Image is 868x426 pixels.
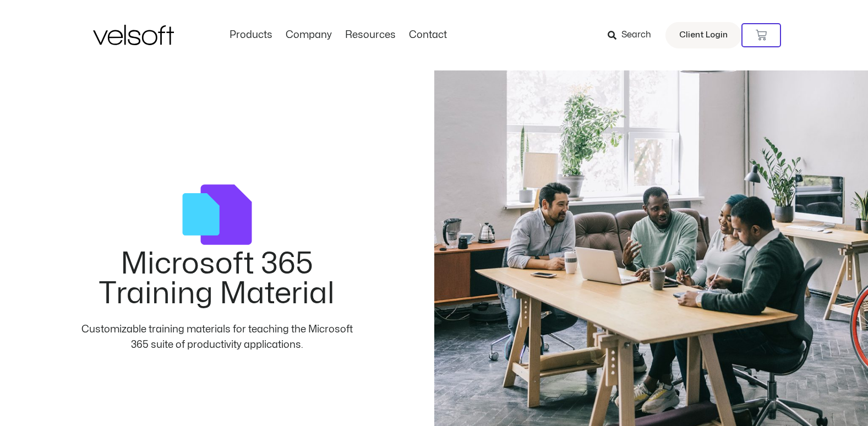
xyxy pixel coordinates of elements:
img: Velsoft Training Materials [93,25,174,45]
a: ResourcesMenu Toggle [339,29,402,41]
span: Client Login [679,28,728,42]
a: CompanyMenu Toggle [279,29,339,41]
div: Customizable training materials for teaching the Microsoft 365 suite of productivity applications. [78,322,356,353]
span: Search [621,28,651,42]
img: courses [182,180,252,250]
a: Search [608,26,659,45]
nav: Menu [223,29,454,41]
a: ContactMenu Toggle [402,29,454,41]
h2: Microsoft 365 Training Material [78,249,356,309]
a: ProductsMenu Toggle [223,29,279,41]
a: Client Login [665,22,741,48]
